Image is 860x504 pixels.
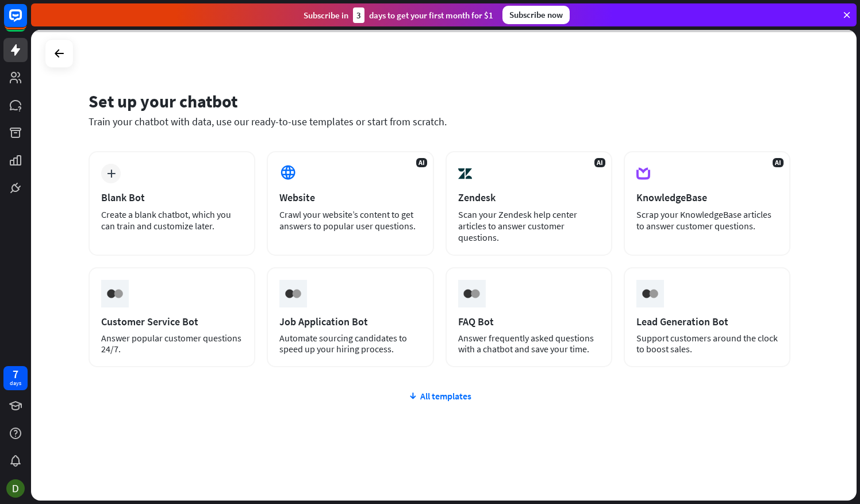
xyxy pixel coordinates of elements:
[13,369,18,379] div: 7
[353,7,364,23] div: 3
[502,6,570,24] div: Subscribe now
[3,366,28,390] a: 7 days
[10,379,21,387] div: days
[304,7,493,23] div: Subscribe in days to get your first month for $1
